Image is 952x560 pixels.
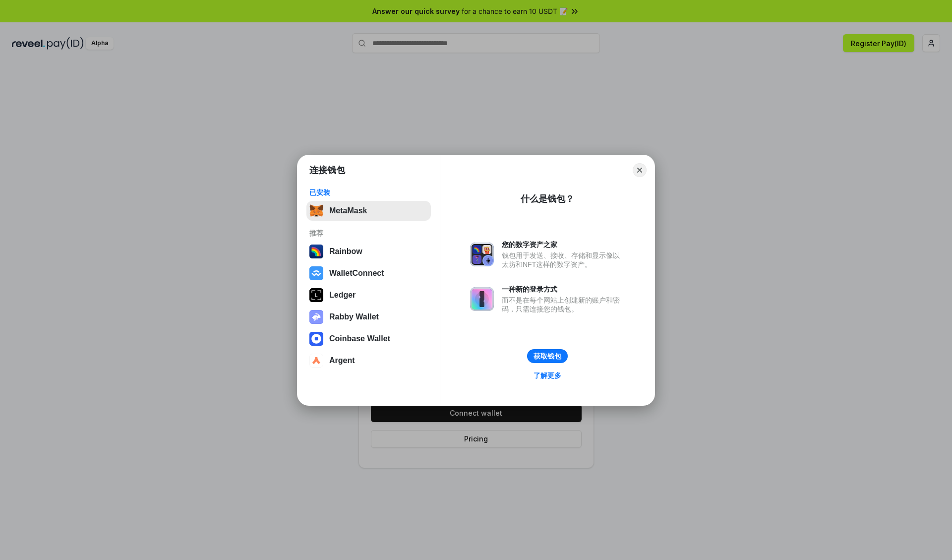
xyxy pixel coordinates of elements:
[528,369,567,382] a: 了解更多
[309,310,323,324] img: svg+xml,%3Csvg%20xmlns%3D%22http%3A%2F%2Fwww.w3.org%2F2000%2Fsvg%22%20fill%3D%22none%22%20viewBox...
[309,354,323,368] img: svg+xml,%3Csvg%20width%3D%2228%22%20height%3D%2228%22%20viewBox%3D%220%200%2028%2028%22%20fill%3D...
[309,332,323,346] img: svg+xml,%3Csvg%20width%3D%2228%22%20height%3D%2228%22%20viewBox%3D%220%200%2028%2028%22%20fill%3D...
[329,312,379,321] div: Rabby Wallet
[329,206,367,215] div: MetaMask
[633,163,647,177] button: Close
[521,193,574,205] div: 什么是钱包？
[329,334,390,343] div: Coinbase Wallet
[329,247,362,256] div: Rainbow
[502,240,625,249] div: 您的数字资产之家
[329,356,355,365] div: Argent
[309,266,323,280] img: svg+xml,%3Csvg%20width%3D%2228%22%20height%3D%2228%22%20viewBox%3D%220%200%2028%2028%22%20fill%3D...
[306,329,431,349] button: Coinbase Wallet
[306,307,431,327] button: Rabby Wallet
[306,242,431,261] button: Rainbow
[502,296,625,313] div: 而不是在每个网站上创建新的账户和密码，只需连接您的钱包。
[309,188,428,197] div: 已安装
[534,371,561,380] div: 了解更多
[306,201,431,221] button: MetaMask
[309,288,323,302] img: svg+xml,%3Csvg%20xmlns%3D%22http%3A%2F%2Fwww.w3.org%2F2000%2Fsvg%22%20width%3D%2228%22%20height%3...
[527,349,568,363] button: 获取钱包
[309,245,323,258] img: svg+xml,%3Csvg%20width%3D%22120%22%20height%3D%22120%22%20viewBox%3D%220%200%20120%20120%22%20fil...
[309,204,323,218] img: svg+xml,%3Csvg%20fill%3D%22none%22%20height%3D%2233%22%20viewBox%3D%220%200%2035%2033%22%20width%...
[329,291,356,300] div: Ledger
[502,251,625,269] div: 钱包用于发送、接收、存储和显示像以太坊和NFT这样的数字资产。
[329,269,384,278] div: WalletConnect
[306,351,431,371] button: Argent
[502,285,625,294] div: 一种新的登录方式
[306,285,431,305] button: Ledger
[309,229,428,238] div: 推荐
[309,164,345,176] h1: 连接钱包
[306,263,431,283] button: WalletConnect
[470,243,494,266] img: svg+xml,%3Csvg%20xmlns%3D%22http%3A%2F%2Fwww.w3.org%2F2000%2Fsvg%22%20fill%3D%22none%22%20viewBox...
[534,352,561,361] div: 获取钱包
[470,287,494,311] img: svg+xml,%3Csvg%20xmlns%3D%22http%3A%2F%2Fwww.w3.org%2F2000%2Fsvg%22%20fill%3D%22none%22%20viewBox...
